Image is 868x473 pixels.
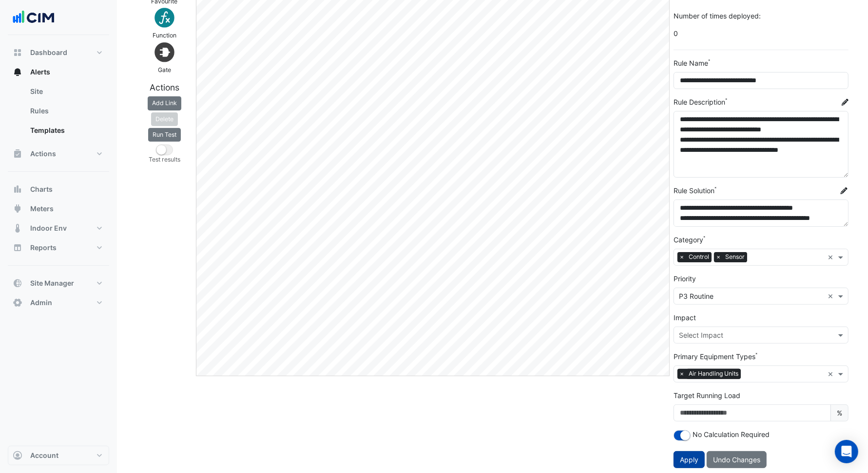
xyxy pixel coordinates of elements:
app-icon: Meters [13,204,22,214]
label: No Calculation Required [693,429,770,439]
span: % [830,404,849,421]
button: Actions [8,144,109,164]
label: Primary Equipment Types [674,351,755,362]
div: Alerts [8,82,109,144]
span: Clear [828,291,836,301]
small: Function [153,32,176,39]
span: Alerts [30,67,50,77]
button: Apply [674,451,705,468]
span: × [677,369,686,379]
span: Charts [30,184,53,194]
button: Alerts [8,62,109,82]
span: 0 [674,25,849,42]
span: Sensor [723,252,747,262]
app-icon: Site Manager [13,278,22,288]
span: × [714,252,723,262]
button: Dashboard [8,43,109,62]
app-icon: Actions [13,149,22,159]
button: Run Test [148,128,181,142]
span: Clear [828,369,836,379]
span: Reports [30,243,57,253]
img: Function [153,6,176,30]
span: Dashboard [30,48,67,57]
label: Rule Solution [674,185,714,196]
span: Site Manager [30,278,74,288]
button: Reports [8,238,109,257]
button: Meters [8,199,109,218]
button: Site Manager [8,273,109,293]
app-icon: Dashboard [13,48,22,57]
h5: Actions [136,82,192,92]
span: Actions [30,149,56,159]
app-icon: Admin [13,298,22,308]
label: Rule Description [674,97,725,107]
label: Category [674,235,703,245]
span: Clear [828,252,836,262]
button: Charts [8,180,109,199]
small: Gate [158,66,171,73]
button: Admin [8,293,109,312]
span: Indoor Env [30,223,67,233]
app-icon: Indoor Env [13,223,22,233]
a: Site [22,82,109,101]
label: Priority [674,273,696,284]
a: Rules [22,101,109,121]
button: Account [8,446,109,465]
a: Templates [22,121,109,140]
small: Test results [136,155,192,164]
app-icon: Reports [13,243,22,253]
span: Admin [30,298,52,308]
div: Open Intercom Messenger [835,440,858,463]
img: Company Logo [12,8,56,27]
label: Rule Name [674,58,708,68]
button: Undo Changes [707,451,767,468]
label: Number of times deployed: [674,11,761,21]
label: Target Running Load [674,390,740,400]
span: Control [686,252,712,262]
app-icon: Charts [13,184,22,194]
label: Impact [674,312,696,323]
app-icon: Alerts [13,67,22,77]
button: Add Link [148,96,181,110]
span: Account [30,451,58,460]
button: Indoor Env [8,218,109,238]
span: Meters [30,204,54,214]
span: × [677,252,686,262]
img: Gate [153,40,176,64]
span: Air Handling Units [686,369,741,379]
